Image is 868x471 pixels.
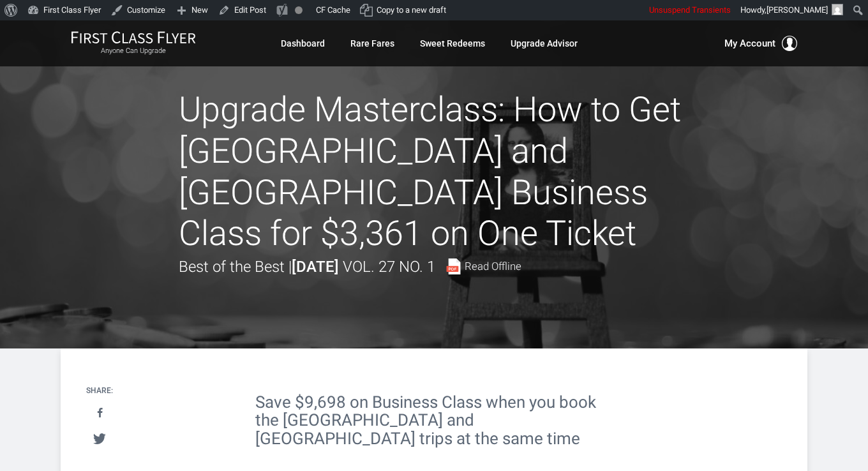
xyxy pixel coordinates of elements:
a: Sweet Redeems [420,32,485,55]
strong: [DATE] [292,258,339,276]
a: Read Offline [445,258,521,274]
a: Upgrade Advisor [511,32,578,55]
span: Read Offline [465,261,521,272]
img: First Class Flyer [71,31,196,44]
a: Share [87,401,113,425]
img: pdf-file.svg [445,258,461,274]
a: Rare Fares [350,32,394,55]
span: [PERSON_NAME] [767,5,828,15]
a: Dashboard [281,32,325,55]
div: Best of the Best | [179,255,521,279]
span: Vol. 27 No. 1 [343,258,435,276]
a: First Class FlyerAnyone Can Upgrade [71,31,196,56]
h2: Save $9,698 on Business Class when you book the [GEOGRAPHIC_DATA] and [GEOGRAPHIC_DATA] trips at ... [255,393,613,448]
a: Tweet [87,427,113,451]
h4: Share: [86,387,113,395]
button: My Account [724,36,797,51]
span: Unsuspend Transients [649,5,731,15]
span: My Account [724,36,775,51]
small: Anyone Can Upgrade [71,47,196,56]
h1: Upgrade Masterclass: How to Get [GEOGRAPHIC_DATA] and [GEOGRAPHIC_DATA] Business Class for $3,361... [179,89,689,255]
